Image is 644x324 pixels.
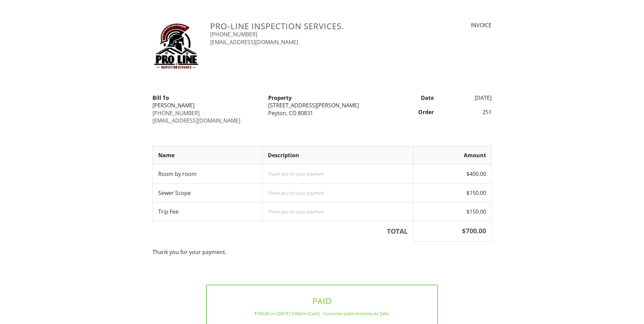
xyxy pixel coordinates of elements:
strong: Property [268,94,292,102]
a: [PHONE_NUMBER] [210,31,257,38]
th: Amount [413,146,492,164]
div: Date [380,94,438,102]
td: $150.00 [413,183,492,202]
div: $700.00 on [DATE] 5:00pm (Cash) - Customer paid remotely via Zelle. [218,311,426,316]
img: LOGO%20PRO%20LINE.jpg [152,21,202,71]
th: $700.00 [413,221,492,241]
a: [PHONE_NUMBER] [152,109,200,117]
td: Room by room [152,165,262,183]
td: $150.00 [413,202,492,221]
div: [PERSON_NAME] [152,102,260,109]
a: [EMAIL_ADDRESS][DOMAIN_NAME] [152,117,240,124]
div: INVOICE [413,21,492,29]
div: Peyton, CO 80831 [268,109,376,117]
h3: Pro-Line Inspection Services. [210,21,405,31]
a: [EMAIL_ADDRESS][DOMAIN_NAME] [210,38,298,46]
th: Name [152,146,262,164]
div: 251 [438,108,496,116]
strong: Bill To [152,94,169,102]
div: [STREET_ADDRESS][PERSON_NAME] [268,102,376,109]
p: Thank you for your payment. [152,248,492,256]
div: Thank you for your payment. [268,209,408,214]
div: [DATE] [438,94,496,102]
div: Thank you for your payment. [268,190,408,196]
td: $400.00 [413,165,492,183]
div: Order [380,108,438,116]
th: Description [262,146,413,164]
td: Trip Fee [152,202,262,221]
td: Sewer Scope [152,183,262,202]
div: Thank you for your payment. [268,171,408,177]
th: TOTAL [152,221,413,241]
h3: PAID [218,296,426,305]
